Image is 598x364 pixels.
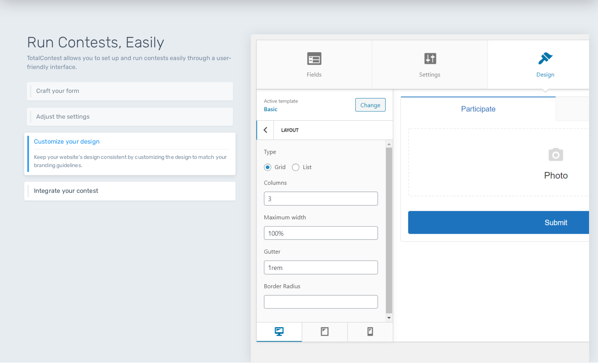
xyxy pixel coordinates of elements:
[34,188,230,194] h6: Integrate your contest
[27,34,233,51] h1: Run Contests, Easily
[34,194,230,195] p: Integrate your contest easily using different methods including shortcodes, embed code, REST API ...
[36,88,227,94] h6: Craft your form
[251,34,589,362] img: Design
[36,120,227,120] p: Adjust your contest's behavior through a rich set of settings and options.
[34,138,230,145] h6: Customize your design
[27,54,233,72] p: TotalContest allows you to set up and run contests easily through a user-friendly interface.
[36,113,227,120] h6: Adjust the settings
[34,149,230,169] p: Keep your website's design consistent by customizing the design to match your branding guidelines.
